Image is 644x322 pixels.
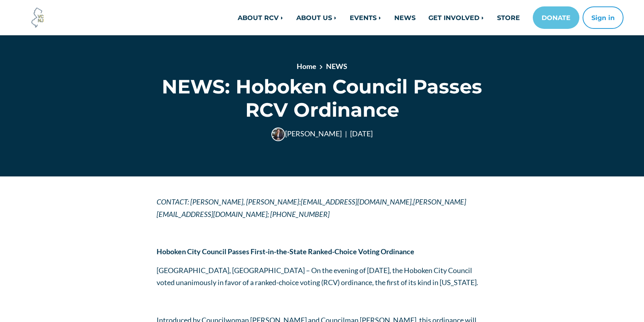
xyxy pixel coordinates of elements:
[157,266,478,287] span: [GEOGRAPHIC_DATA], [GEOGRAPHIC_DATA] – On the evening of [DATE], the Hoboken City Council voted u...
[422,10,491,26] a: GET INVOLVED
[297,62,316,71] a: Home
[343,10,388,26] a: EVENTS
[157,197,466,219] em: CONTACT: [PERSON_NAME], [PERSON_NAME]: [EMAIL_ADDRESS][DOMAIN_NAME] , [PERSON_NAME][EMAIL_ADDRESS...
[185,61,459,75] nav: breadcrumb
[271,128,285,141] img: April Nicklaus
[345,129,347,138] span: |
[157,247,414,256] strong: Hoboken City Council Passes First-in-the-State Ranked-Choice Voting Ordinance
[290,10,343,26] a: ABOUT US
[157,128,488,141] div: [PERSON_NAME] [DATE]
[491,10,526,26] a: STORE
[533,6,579,29] a: DONATE
[157,75,488,121] h1: NEWS: Hoboken Council Passes RCV Ordinance
[326,62,347,71] a: NEWS
[27,7,49,28] img: Voter Choice NJ
[231,10,290,26] a: ABOUT RCV
[583,6,624,29] button: Sign in or sign up
[150,6,624,29] nav: Main navigation
[388,10,422,26] a: NEWS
